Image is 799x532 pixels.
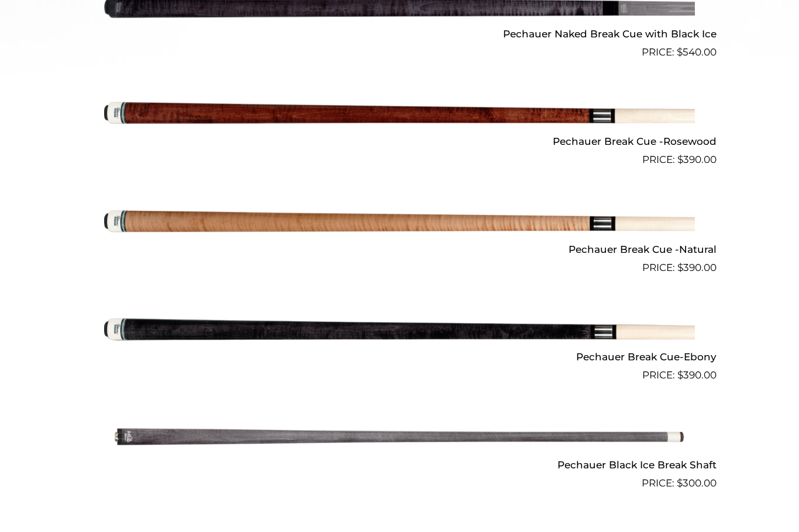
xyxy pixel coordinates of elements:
img: Pechauer Black Ice Break Shaft [104,388,695,486]
span: $ [677,154,683,165]
img: Pechauer Break Cue-Ebony [104,280,695,378]
a: Pechauer Break Cue -Rosewood $390.00 [82,65,717,168]
h2: Pechauer Break Cue-Ebony [82,346,717,368]
span: $ [677,477,683,489]
h2: Pechauer Naked Break Cue with Black Ice [82,23,717,45]
bdi: 390.00 [677,369,717,381]
span: $ [677,262,683,273]
span: $ [677,46,683,58]
bdi: 540.00 [677,46,717,58]
a: Pechauer Break Cue -Natural $390.00 [82,172,717,275]
bdi: 390.00 [677,262,717,273]
span: $ [677,369,683,381]
bdi: 390.00 [677,154,717,165]
h2: Pechauer Black Ice Break Shaft [82,454,717,475]
h2: Pechauer Break Cue -Natural [82,238,717,260]
img: Pechauer Break Cue -Rosewood [104,65,695,163]
a: Pechauer Black Ice Break Shaft $300.00 [82,388,717,491]
a: Pechauer Break Cue-Ebony $390.00 [82,280,717,383]
bdi: 300.00 [677,477,717,489]
h2: Pechauer Break Cue -Rosewood [82,131,717,152]
img: Pechauer Break Cue -Natural [104,172,695,270]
